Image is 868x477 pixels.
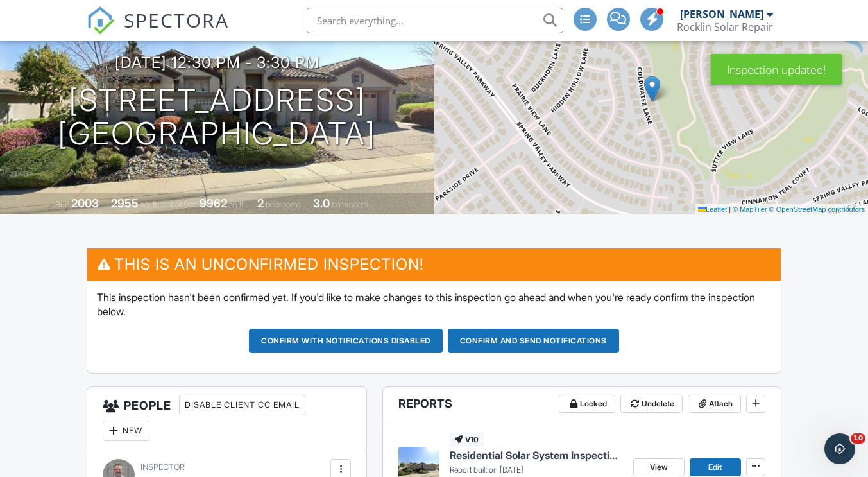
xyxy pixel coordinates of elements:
h3: People [87,387,366,449]
button: Confirm with notifications disabled [249,329,443,353]
div: 2 [257,196,264,210]
div: 3.0 [313,196,330,210]
iframe: Intercom live chat [824,433,855,464]
input: Search everything... [307,8,563,33]
h1: [STREET_ADDRESS] [GEOGRAPHIC_DATA] [58,83,376,152]
span: Lot Size [171,200,198,209]
a: Leaflet [698,205,727,213]
span: bathrooms [332,200,368,209]
span: Built [55,200,69,209]
span: 10 [851,433,865,444]
button: Confirm and send notifications [448,329,619,353]
div: 2955 [111,196,139,210]
span: SPECTORA [124,6,229,33]
div: 9962 [200,196,227,210]
a: © OpenStreetMap contributors [769,205,865,213]
span: sq.ft. [229,200,245,209]
p: This inspection hasn't been confirmed yet. If you'd like to make changes to this inspection go ah... [97,290,770,319]
span: Inspector [140,462,185,472]
img: Marker [644,76,660,102]
img: The Best Home Inspection Software - Spectora [87,6,115,35]
div: Disable Client CC Email [179,395,305,415]
div: Rocklin Solar Repair [677,21,773,33]
span: bedrooms [266,200,301,209]
h3: This is an Unconfirmed Inspection! [87,248,780,280]
div: Inspection updated! [711,54,842,85]
h3: [DATE] 12:30 pm - 3:30 pm [115,54,319,71]
a: © MapTiler [733,205,767,213]
div: 2003 [71,196,99,210]
span: sq. ft. [140,200,158,209]
div: New [103,421,149,441]
div: [PERSON_NAME] [680,8,763,21]
span: | [729,205,731,213]
a: SPECTORA [87,17,229,44]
